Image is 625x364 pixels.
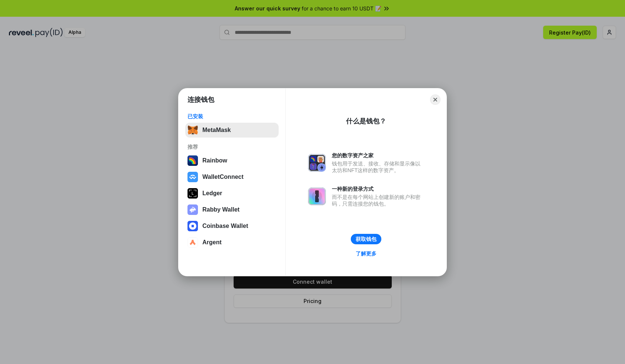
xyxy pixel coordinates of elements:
[185,219,279,233] button: Coinbase Wallet
[187,125,198,135] img: svg+xml,%3Csvg%20fill%3D%22none%22%20height%3D%2233%22%20viewBox%3D%220%200%2035%2033%22%20width%...
[185,186,279,201] button: Ledger
[202,174,244,180] div: WalletConnect
[185,202,279,217] button: Rabby Wallet
[351,249,381,258] a: 了解更多
[187,188,198,199] img: svg+xml,%3Csvg%20xmlns%3D%22http%3A%2F%2Fwww.w3.org%2F2000%2Fsvg%22%20width%3D%2228%22%20height%3...
[351,234,381,244] button: 获取钱包
[187,155,198,166] img: svg+xml,%3Csvg%20width%3D%22120%22%20height%3D%22120%22%20viewBox%3D%220%200%20120%20120%22%20fil...
[185,123,279,138] button: MetaMask
[346,117,386,126] div: 什么是钱包？
[187,221,198,231] img: svg+xml,%3Csvg%20width%3D%2228%22%20height%3D%2228%22%20viewBox%3D%220%200%2028%2028%22%20fill%3D...
[187,113,276,120] div: 已安装
[187,172,198,182] img: svg+xml,%3Csvg%20width%3D%2228%22%20height%3D%2228%22%20viewBox%3D%220%200%2028%2028%22%20fill%3D...
[356,250,376,257] div: 了解更多
[332,160,424,174] div: 钱包用于发送、接收、存储和显示像以太坊和NFT这样的数字资产。
[202,223,248,229] div: Coinbase Wallet
[430,94,440,105] button: Close
[202,127,231,133] div: MetaMask
[202,206,240,213] div: Rabby Wallet
[332,186,424,192] div: 一种新的登录方式
[202,239,222,246] div: Argent
[202,157,227,164] div: Rainbow
[308,154,326,172] img: svg+xml,%3Csvg%20xmlns%3D%22http%3A%2F%2Fwww.w3.org%2F2000%2Fsvg%22%20fill%3D%22none%22%20viewBox...
[187,204,198,215] img: svg+xml,%3Csvg%20xmlns%3D%22http%3A%2F%2Fwww.w3.org%2F2000%2Fsvg%22%20fill%3D%22none%22%20viewBox...
[332,152,424,159] div: 您的数字资产之家
[185,235,279,250] button: Argent
[356,236,376,242] div: 获取钱包
[185,170,279,184] button: WalletConnect
[202,190,222,197] div: Ledger
[332,194,424,207] div: 而不是在每个网站上创建新的账户和密码，只需连接您的钱包。
[185,153,279,168] button: Rainbow
[187,144,276,150] div: 推荐
[308,187,326,205] img: svg+xml,%3Csvg%20xmlns%3D%22http%3A%2F%2Fwww.w3.org%2F2000%2Fsvg%22%20fill%3D%22none%22%20viewBox...
[187,95,214,104] h1: 连接钱包
[187,237,198,248] img: svg+xml,%3Csvg%20width%3D%2228%22%20height%3D%2228%22%20viewBox%3D%220%200%2028%2028%22%20fill%3D...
